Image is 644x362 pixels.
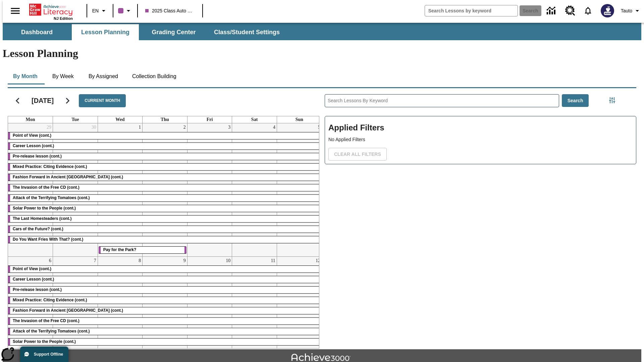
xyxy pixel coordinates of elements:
[294,116,305,123] a: Sunday
[8,132,322,139] div: Point of View (cont.)
[13,143,54,148] span: Career Lesson (cont.)
[3,24,286,40] div: SubNavbar
[13,133,51,138] span: Point of View (cont.)
[8,276,322,283] div: Career Lesson (cont.)
[13,195,90,200] span: Attack of the Terrifying Tomatoes (cont.)
[277,123,322,257] td: October 5, 2025
[13,318,79,323] span: The Invasion of the Free CD (cont.)
[8,328,322,335] div: Attack of the Terrifying Tomatoes (cont.)
[328,120,633,136] h2: Applied Filters
[140,24,207,40] button: Grading Center
[561,2,579,20] a: Resource Center, Will open in new tab
[127,68,182,84] button: Collection Building
[8,297,322,304] div: Mixed Practice: Citing Evidence (cont.)
[8,153,322,160] div: Pre-release lesson (cont.)
[46,68,80,84] button: By Week
[5,1,25,21] button: Open side menu
[605,94,619,107] button: Filters Side menu
[562,94,589,107] button: Search
[79,94,126,107] button: Current Month
[59,92,76,109] button: Next
[597,2,618,19] button: Select a new avatar
[618,5,644,17] button: Profile/Settings
[103,247,137,252] span: Pay for the Park?
[8,266,322,273] div: Point of View (cont.)
[114,116,126,123] a: Wednesday
[8,195,322,201] div: Attack of the Terrifying Tomatoes (cont.)
[115,5,135,17] button: Class color is purple. Change class color
[272,123,277,131] a: October 4, 2025
[13,277,54,282] span: Career Lesson (cont.)
[83,68,123,84] button: By Assigned
[425,5,518,16] input: search field
[9,92,26,109] button: Previous
[543,2,561,20] a: Data Center
[8,184,322,191] div: The Invasion of the Free CD (cont.)
[621,7,632,14] span: Tauto
[2,85,319,349] div: Calendar
[8,318,322,324] div: The Invasion of the Free CD (cont.)
[317,123,322,131] a: October 5, 2025
[45,123,53,131] a: September 29, 2025
[8,339,322,345] div: Solar Power to the People (cont.)
[13,164,87,169] span: Mixed Practice: Citing Evidence (cont.)
[13,237,83,242] span: Do You Want Fries With That? (cont.)
[319,85,636,349] div: Search
[13,206,76,210] span: Solar Power to the People (cont.)
[3,24,70,40] button: Dashboard
[3,47,641,60] h1: Lesson Planning
[8,123,53,257] td: September 29, 2025
[20,347,68,362] button: Support Offline
[48,257,53,265] a: October 6, 2025
[13,266,51,271] span: Point of View (cont.)
[72,24,139,40] button: Lesson Planning
[314,257,322,265] a: October 12, 2025
[24,116,37,123] a: Monday
[99,247,186,253] div: Pay for the Park?
[143,123,187,257] td: October 2, 2025
[13,185,79,190] span: The Invasion of the Free CD (cont.)
[90,123,98,131] a: September 30, 2025
[232,123,277,257] td: October 4, 2025
[227,123,232,131] a: October 3, 2025
[13,227,63,231] span: Cars of the Future? (cont.)
[137,123,142,131] a: October 1, 2025
[3,23,641,40] div: SubNavbar
[182,257,187,265] a: October 9, 2025
[159,116,170,123] a: Thursday
[8,236,322,243] div: Do You Want Fries With That? (cont.)
[34,352,63,357] span: Support Offline
[29,2,73,20] div: Home
[93,257,98,265] a: October 7, 2025
[13,298,87,302] span: Mixed Practice: Citing Evidence (cont.)
[98,123,143,257] td: October 1, 2025
[8,174,322,181] div: Fashion Forward in Ancient Rome (cont.)
[325,116,636,164] div: Applied Filters
[269,257,276,265] a: October 11, 2025
[8,307,322,314] div: Fashion Forward in Ancient Rome (cont.)
[21,28,53,36] span: Dashboard
[13,287,62,292] span: Pre-release lesson (cont.)
[8,143,322,149] div: Career Lesson (cont.)
[601,4,614,17] img: Avatar
[54,16,73,20] span: NJ Edition
[53,123,98,257] td: September 30, 2025
[8,205,322,212] div: Solar Power to the People (cont.)
[8,68,43,84] button: By Month
[81,28,129,36] span: Lesson Planning
[205,116,214,123] a: Friday
[13,308,123,313] span: Fashion Forward in Ancient Rome (cont.)
[187,123,232,257] td: October 3, 2025
[8,226,322,233] div: Cars of the Future? (cont.)
[145,7,195,14] span: 2025 Class Auto Grade 13
[579,2,597,19] a: Notifications
[152,28,196,36] span: Grading Center
[32,97,54,105] h2: [DATE]
[8,287,322,293] div: Pre-release lesson (cont.)
[29,3,73,16] a: Home
[13,216,71,221] span: The Last Homesteaders (cont.)
[224,257,232,265] a: October 10, 2025
[89,5,111,17] button: Language: EN, Select a language
[328,136,633,143] p: No Applied Filters
[13,175,123,179] span: Fashion Forward in Ancient Rome (cont.)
